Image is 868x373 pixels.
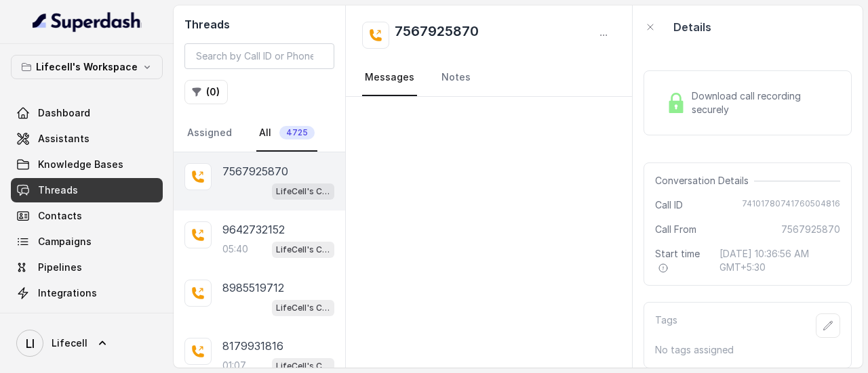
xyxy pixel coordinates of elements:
p: 8179931816 [222,338,283,354]
input: Search by Call ID or Phone Number [184,43,334,69]
span: Conversation Details [655,174,754,188]
nav: Tabs [184,115,334,152]
a: Threads [11,178,163,202]
a: Lifecell [11,324,163,362]
span: Campaigns [38,235,92,248]
p: 7567925870 [222,163,288,179]
h2: Threads [184,16,334,32]
a: Knowledge Bases [11,152,163,177]
a: Settings [11,307,163,331]
img: Lock Icon [666,93,686,113]
span: 4725 [279,126,315,139]
p: Lifecell's Workspace [36,59,138,75]
button: (0) [184,80,228,104]
button: Lifecell's Workspace [11,55,163,79]
p: 01:07 [222,359,246,372]
span: 7567925870 [781,223,840,236]
p: LifeCell's Call Assistant [276,359,330,373]
a: Contacts [11,204,163,228]
span: Call ID [655,198,683,212]
p: Tags [655,313,677,338]
span: Assistants [38,132,90,146]
span: Threads [38,183,78,197]
a: Notes [439,60,473,96]
p: LifeCell's Call Assistant [276,185,330,198]
p: 8985519712 [222,280,284,296]
a: All4725 [256,115,317,152]
p: LifeCell's Call Assistant [276,301,330,315]
span: 74101780741760504816 [742,198,840,212]
span: Integrations [38,286,97,300]
text: LI [26,336,35,351]
span: Dashboard [38,106,90,120]
span: Download call recording securely [692,89,835,116]
span: Settings [38,312,79,326]
p: Details [673,19,711,35]
span: [DATE] 10:36:56 AM GMT+5:30 [719,247,840,274]
span: Lifecell [52,336,87,350]
span: Contacts [38,209,82,223]
p: 05:40 [222,242,248,256]
span: Start time [655,247,709,274]
a: Assigned [184,115,235,152]
span: Knowledge Bases [38,158,123,171]
a: Assistants [11,127,163,151]
a: Integrations [11,281,163,305]
nav: Tabs [362,60,616,96]
span: Pipelines [38,261,82,274]
a: Dashboard [11,101,163,125]
a: Pipelines [11,255,163,280]
img: light.svg [33,11,142,32]
h2: 7567925870 [395,22,479,49]
span: Call From [655,223,696,236]
a: Campaigns [11,229,163,254]
p: No tags assigned [655,343,840,357]
p: 9642732152 [222,221,285,238]
a: Messages [362,60,417,96]
p: LifeCell's Call Assistant [276,243,330,257]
